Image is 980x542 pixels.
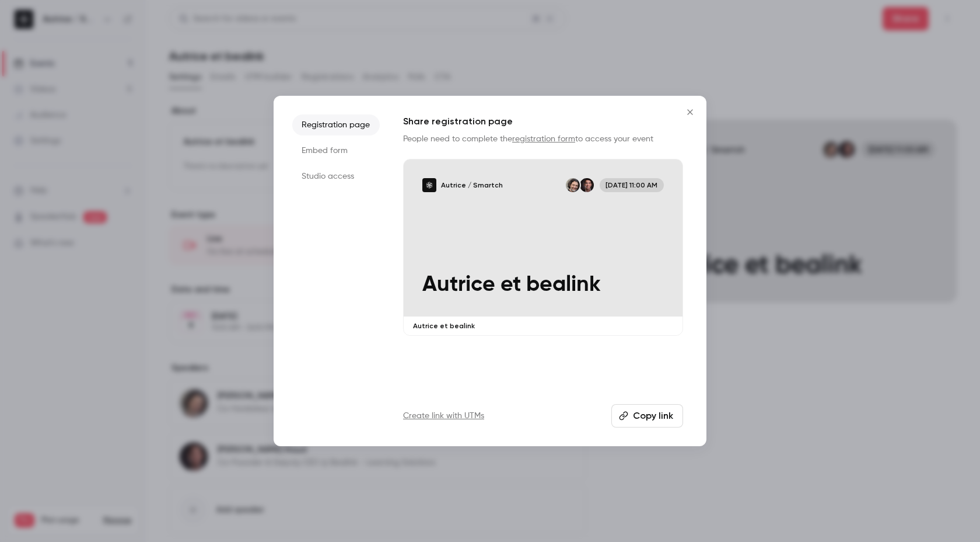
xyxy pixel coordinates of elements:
[580,178,594,192] img: Morgan Naud
[512,135,575,143] a: registration form
[403,410,484,422] a: Create link with UTMs
[611,404,683,428] button: Copy link
[292,140,380,161] li: Embed form
[413,321,673,331] p: Autrice et bealink
[292,166,380,187] li: Studio access
[292,114,380,135] li: Registration page
[422,178,436,192] img: Autrice et bealink
[403,133,683,145] p: People need to complete the to access your event
[403,159,683,336] a: Autrice et bealinkAutrice / SmartchMorgan NaudNicolas Chalons[DATE] 11:00 AMAutrice et bealinkAut...
[566,178,580,192] img: Nicolas Chalons
[678,100,702,124] button: Close
[600,178,664,192] span: [DATE] 11:00 AM
[422,272,664,297] p: Autrice et bealink
[441,180,503,190] p: Autrice / Smartch
[403,114,683,128] h1: Share registration page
